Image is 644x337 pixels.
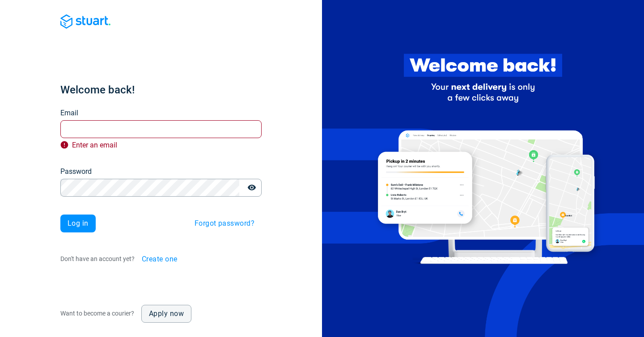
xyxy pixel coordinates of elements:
label: Password [60,166,92,177]
span: Log in [68,220,89,227]
button: Forgot password? [187,215,262,232]
button: Create one [135,250,185,268]
h1: Welcome back! [60,83,262,97]
span: Apply now [149,310,184,317]
span: Don't have an account yet? [60,255,135,262]
a: Apply now [141,305,191,323]
button: Log in [60,215,96,232]
p: Enter an email [60,140,262,152]
img: Blue logo [60,14,110,29]
span: Create one [142,256,178,263]
label: Email [60,108,78,118]
span: Forgot password? [195,220,254,227]
span: Want to become a courier? [60,310,134,317]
